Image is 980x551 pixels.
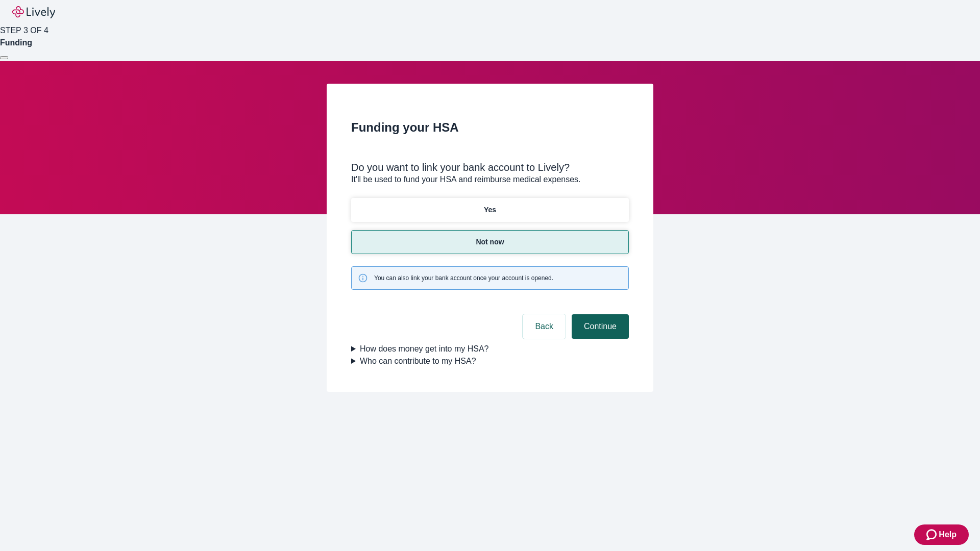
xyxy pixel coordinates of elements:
p: Not now [476,237,504,247]
button: Yes [351,198,629,222]
button: Not now [351,230,629,254]
button: Zendesk support iconHelp [914,524,969,545]
img: Lively [12,6,55,18]
p: It'll be used to fund your HSA and reimburse medical expenses. [351,173,629,186]
svg: Zendesk support icon [926,529,939,541]
span: Help [939,529,957,541]
h2: Funding your HSA [351,118,629,137]
div: Do you want to link your bank account to Lively? [351,161,629,173]
button: Continue [572,314,629,339]
summary: How does money get into my HSA? [351,343,629,355]
summary: Who can contribute to my HSA? [351,355,629,367]
p: Yes [484,205,496,215]
button: Back [523,314,566,339]
span: You can also link your bank account once your account is opened. [374,273,553,283]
